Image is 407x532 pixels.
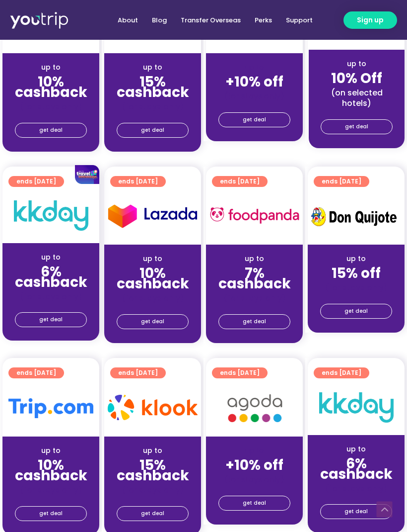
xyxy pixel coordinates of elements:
[320,504,392,519] a: get deal
[110,176,166,187] a: ends [DATE]
[243,315,266,329] span: get deal
[345,120,368,134] span: get deal
[320,304,392,319] a: get deal
[316,282,397,293] div: (for stays only)
[16,367,56,378] span: ends [DATE]
[212,176,268,187] a: ends [DATE]
[220,367,260,378] span: ends [DATE]
[214,293,295,303] div: (for stays only)
[117,506,189,521] a: get deal
[8,367,64,378] a: ends [DATE]
[314,367,369,378] a: ends [DATE]
[141,123,164,137] span: get deal
[243,496,266,510] span: get deal
[10,485,91,495] div: (for stays only)
[145,11,174,29] a: Blog
[15,506,87,521] a: get deal
[218,264,291,293] strong: 7% cashback
[112,445,193,456] div: up to
[320,454,393,484] strong: 6% cashback
[112,485,193,495] div: (for stays only)
[117,314,189,329] a: get deal
[316,483,397,494] div: (for stays only)
[344,304,368,318] span: get deal
[10,445,91,456] div: up to
[314,176,369,187] a: ends [DATE]
[214,254,295,264] div: up to
[10,291,91,302] div: (for stays only)
[112,62,193,73] div: up to
[218,112,290,127] a: get deal
[112,293,193,303] div: (for stays only)
[245,62,264,72] span: up to
[321,119,393,134] a: get deal
[15,123,87,138] a: get deal
[117,455,189,485] strong: 15% cashback
[243,113,266,127] span: get deal
[218,314,290,329] a: get deal
[117,72,189,102] strong: 15% cashback
[39,507,63,521] span: get deal
[322,176,361,187] span: ends [DATE]
[316,254,397,264] div: up to
[174,11,248,29] a: Transfer Overseas
[118,367,158,378] span: ends [DATE]
[245,445,264,455] span: up to
[15,262,87,292] strong: 6% cashback
[10,101,91,112] div: (for stays only)
[218,496,290,511] a: get deal
[331,69,382,88] strong: 10% Off
[317,88,397,108] div: (on selected hotels)
[110,367,166,378] a: ends [DATE]
[111,11,145,29] a: About
[117,264,189,293] strong: 10% cashback
[322,367,361,378] span: ends [DATE]
[141,315,164,329] span: get deal
[343,11,397,29] a: Sign up
[87,11,320,29] nav: Menu
[112,254,193,264] div: up to
[141,507,164,521] span: get deal
[214,474,295,485] div: (for stays only)
[225,455,283,475] strong: +10% off
[39,123,63,137] span: get deal
[118,176,158,187] span: ends [DATE]
[112,101,193,112] div: (for stays only)
[15,312,87,327] a: get deal
[316,444,397,454] div: up to
[225,72,283,91] strong: +10% off
[357,15,384,25] span: Sign up
[117,123,189,138] a: get deal
[332,264,381,283] strong: 15% off
[15,455,87,485] strong: 10% cashback
[39,313,63,327] span: get deal
[212,367,268,378] a: ends [DATE]
[15,72,87,102] strong: 10% cashback
[10,252,91,263] div: up to
[248,11,279,29] a: Perks
[279,11,320,29] a: Support
[317,59,397,69] div: up to
[10,62,91,73] div: up to
[214,91,295,101] div: (for stays only)
[344,505,368,519] span: get deal
[220,176,260,187] span: ends [DATE]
